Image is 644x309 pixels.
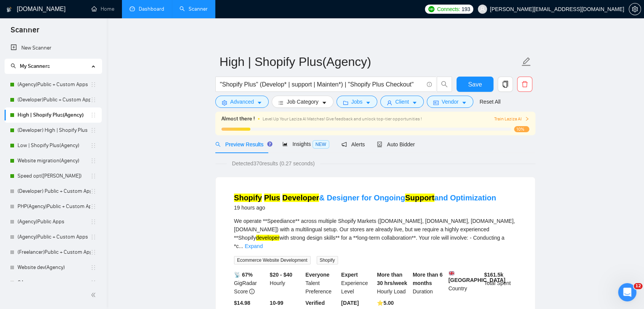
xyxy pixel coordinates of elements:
[18,245,90,260] a: (Freelancer)Public + Custom Apps
[405,194,434,202] mark: Support
[106,230,117,245] span: 😞
[629,3,641,15] button: setting
[479,98,500,106] a: Reset All
[18,199,90,214] a: PHP(Agency)Public + Custom Apps
[5,138,102,153] li: Low | Shopify Plus(Agency)
[234,194,262,202] mark: Shopify
[387,100,392,106] span: user
[5,275,102,290] li: QA
[90,173,96,179] span: holder
[20,63,50,69] span: My Scanners
[517,81,532,88] span: delete
[90,112,96,118] span: holder
[90,249,96,255] span: holder
[101,230,121,245] span: disappointed reaction
[498,77,513,92] button: copy
[249,289,255,294] span: info-circle
[449,271,454,276] img: 🇬🇧
[91,291,98,299] span: double-left
[215,96,269,108] button: settingAdvancedcaret-down
[5,245,102,260] li: (Freelancer)Public + Custom Apps
[447,271,483,296] div: Country
[442,98,458,106] span: Vendor
[90,158,96,164] span: holder
[437,5,460,13] span: Connects:
[244,3,257,17] div: Закрыть
[141,230,161,245] span: smiley reaction
[517,77,532,92] button: delete
[412,100,417,106] span: caret-down
[121,230,141,245] span: neutral face reaction
[312,140,329,149] span: NEW
[18,138,90,153] a: Low | Shopify Plus(Agency)
[413,272,443,286] b: More than 6 months
[341,300,359,306] b: [DATE]
[215,141,270,147] span: Preview Results
[5,3,19,18] button: go back
[234,194,496,202] a: Shopify Plus Developer& Designer for OngoingSupportand Optimization
[234,203,496,212] div: 19 hours ago
[234,272,253,278] b: 📡 67%
[9,223,253,231] div: Была ли полезна эта статья?
[215,142,221,147] span: search
[227,159,320,168] span: Detected 370 results (0.27 seconds)
[18,153,90,168] a: Website migration(Agency)
[18,107,90,123] a: High | Shopify Plus(Agency)
[365,100,371,106] span: caret-down
[317,256,338,264] span: Shopify
[433,100,439,106] span: idcard
[482,271,518,296] div: Total Spent
[278,100,284,106] span: bars
[179,6,208,12] a: searchScanner
[11,63,50,69] span: My Scanners
[239,243,243,249] span: ...
[618,283,636,301] iframe: Intercom live chat
[90,264,96,271] span: holder
[634,283,642,289] span: 12
[468,80,482,89] span: Save
[351,98,363,106] span: Jobs
[395,98,409,106] span: Client
[336,96,378,108] button: folderJobscaret-down
[18,77,90,92] a: (Agency)Public + Custom Apps
[457,77,493,92] button: Save
[270,300,284,306] b: 10-99
[5,123,102,138] li: (Developer) High | Shopify Plus
[220,80,423,89] input: Search Freelance Jobs...
[498,81,513,88] span: copy
[282,141,329,147] span: Insights
[411,271,447,296] div: Duration
[521,57,531,67] span: edit
[5,77,102,92] li: (Agency)Public + Custom Apps
[514,126,529,132] span: 10%
[282,194,319,202] mark: Developer
[343,100,348,106] span: folder
[437,77,452,92] button: search
[5,107,102,123] li: High | Shopify Plus(Agency)
[5,92,102,107] li: (Developer)Public + Custom Apps
[229,3,244,18] button: Свернуть окно
[282,141,288,147] span: area-chart
[18,184,90,199] a: (Developer) Public + Custom Apps
[232,271,268,296] div: GigRadar Score
[219,52,520,71] input: Scanner name...
[18,92,90,107] a: (Developer)Public + Custom Apps
[90,82,96,88] span: holder
[234,300,250,306] b: $14.98
[377,141,415,147] span: Auto Bidder
[5,40,102,56] li: New Scanner
[427,82,432,87] span: info-circle
[257,100,262,106] span: caret-down
[90,188,96,194] span: holder
[304,271,340,296] div: Talent Preference
[428,6,434,12] img: upwork-logo.png
[18,260,90,275] a: Website dev(Agency)
[90,219,96,225] span: holder
[449,271,506,283] b: [GEOGRAPHIC_DATA]
[5,168,102,184] li: Speed opt(Alexey)
[125,230,136,245] span: 😐
[18,229,90,245] a: (Agency)Public + Custom Apps
[91,6,114,12] a: homeHome
[377,142,382,147] span: robot
[5,184,102,199] li: (Developer) Public + Custom Apps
